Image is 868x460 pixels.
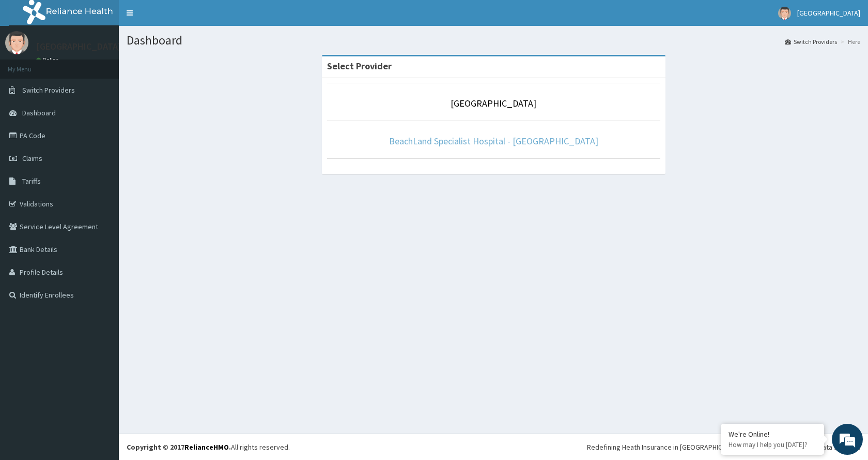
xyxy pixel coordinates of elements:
[119,434,868,460] footer: All rights reserved.
[22,154,42,163] span: Claims
[729,429,816,439] div: We're Online!
[36,56,61,64] a: Online
[785,37,837,46] a: Switch Providers
[22,85,75,95] span: Switch Providers
[22,176,41,186] span: Tariffs
[127,34,860,47] h1: Dashboard
[184,442,229,452] a: RelianceHMO
[778,7,791,20] img: User Image
[22,108,56,117] span: Dashboard
[36,42,121,51] p: [GEOGRAPHIC_DATA]
[451,97,536,109] a: [GEOGRAPHIC_DATA]
[729,440,816,449] p: How may I help you today?
[797,8,860,18] span: [GEOGRAPHIC_DATA]
[127,442,231,452] strong: Copyright © 2017 .
[327,60,392,72] strong: Select Provider
[587,442,860,452] div: Redefining Heath Insurance in [GEOGRAPHIC_DATA] using Telemedicine and Data Science!
[389,135,598,147] a: BeachLand Specialist Hospital - [GEOGRAPHIC_DATA]
[5,31,28,54] img: User Image
[838,37,860,46] li: Here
